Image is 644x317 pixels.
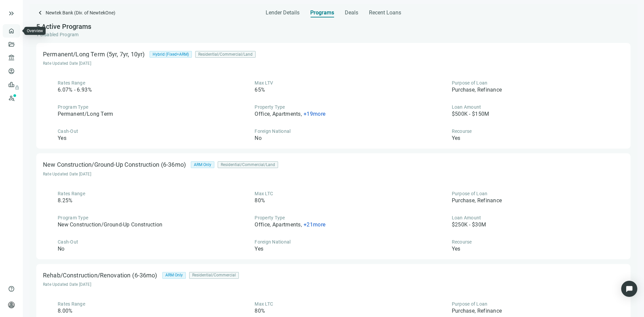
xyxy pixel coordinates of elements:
[58,135,66,142] article: Yes
[452,135,461,142] article: Yes
[345,9,358,16] span: Deals
[452,245,461,253] article: Yes
[43,161,159,168] div: New Construction/Ground-Up Construction
[43,272,130,279] div: Rehab/Construction/Renovation
[452,128,472,134] span: Recourse
[58,197,73,204] article: 8.25%
[452,86,502,94] article: Purchase, Refinance
[165,272,183,278] span: ARM Only
[255,221,302,228] span: Office, Apartments ,
[58,239,78,245] span: Cash-Out
[304,111,325,117] span: + 19 more
[58,128,78,134] span: Cash-Out
[130,271,162,280] div: (6-36mo)
[452,197,502,204] article: Purchase, Refinance
[58,80,85,86] span: Rates Range
[58,86,92,94] article: 6.07% - 6.93%
[255,307,265,315] article: 80%
[304,221,325,228] span: + 21 more
[36,32,79,37] span: 1 Disabled Program
[36,9,44,18] a: keyboard_arrow_left
[58,307,73,315] article: 8.00%
[255,86,265,94] article: 65%
[43,51,105,58] div: Permanent/Long Term
[255,245,263,253] article: Yes
[8,302,15,308] span: person
[153,51,189,58] span: Hybrid (Fixed+ARM)
[452,221,486,228] article: $250K - $30M
[58,221,163,228] article: New Construction/Ground-Up Construction
[255,111,302,117] span: Office, Apartments ,
[255,135,262,142] article: No
[452,307,502,315] article: Purchase, Refinance
[189,272,239,279] div: Residential/Commercial
[255,301,273,307] span: Max LTC
[58,301,85,307] span: Rates Range
[255,191,273,196] span: Max LTC
[58,104,88,110] span: Program Type
[452,80,488,86] span: Purpose of Loan
[255,128,290,134] span: Foreign National
[8,285,15,292] span: help
[7,9,15,17] button: keyboard_double_arrow_right
[218,161,278,168] div: Residential/Commercial/Land
[255,239,290,245] span: Foreign National
[310,9,334,16] span: Programs
[58,215,88,220] span: Program Type
[452,104,481,110] span: Loan Amount
[36,22,91,31] span: 5 Active Programs
[621,281,637,297] div: Open Intercom Messenger
[452,301,488,307] span: Purpose of Loan
[159,160,191,169] div: (6-36mo)
[46,9,115,18] span: Newtek Bank (Div. of NewtekOne)
[58,110,113,118] article: Permanent/Long Term
[369,9,401,16] span: Recent Loans
[452,215,481,220] span: Loan Amount
[255,197,265,204] article: 80%
[255,80,273,86] span: Max LTV
[452,191,488,196] span: Purpose of Loan
[58,191,85,196] span: Rates Range
[194,162,211,168] span: ARM Only
[43,61,266,66] article: Rate Updated Date [DATE]
[255,104,285,110] span: Property Type
[58,245,65,253] article: No
[43,171,288,177] article: Rate Updated Date [DATE]
[43,282,249,287] article: Rate Updated Date [DATE]
[266,9,300,16] span: Lender Details
[36,9,44,17] span: keyboard_arrow_left
[105,50,150,59] div: (5yr, 7yr, 10yr)
[452,110,489,118] article: $500K - $150M
[255,215,285,220] span: Property Type
[452,239,472,245] span: Recourse
[195,51,256,58] div: Residential/Commercial/Land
